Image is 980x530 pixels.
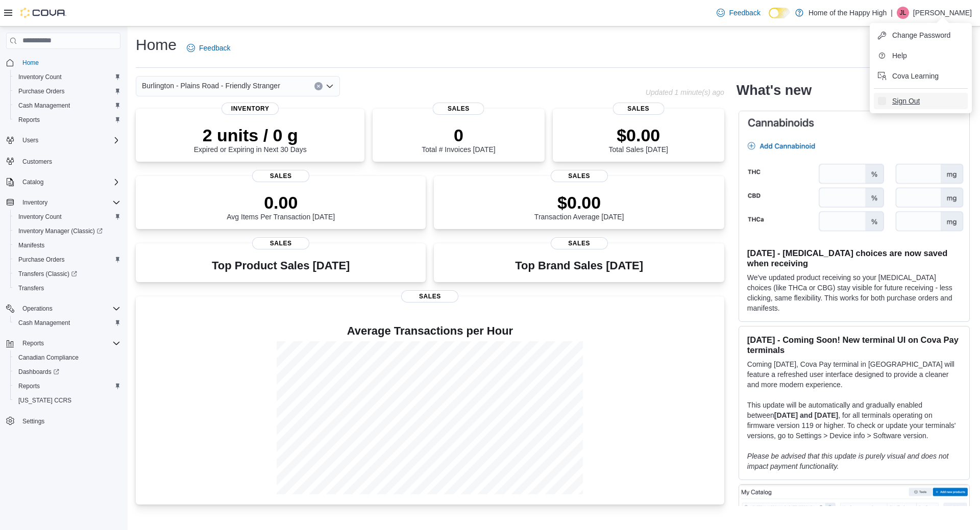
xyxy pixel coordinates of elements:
[22,305,53,313] span: Operations
[14,254,69,266] a: Purchase Orders
[18,319,70,327] span: Cash Management
[551,237,608,249] span: Sales
[747,359,961,390] p: Coming [DATE], Cova Pay terminal in [GEOGRAPHIC_DATA] will feature a refreshed user interface des...
[612,103,664,115] span: Sales
[227,192,335,213] p: 0.00
[14,114,44,126] a: Reports
[14,317,74,329] a: Cash Management
[10,238,125,253] button: Manifests
[874,68,968,84] button: Cova Learning
[18,256,65,264] span: Purchase Orders
[10,393,125,408] button: [US_STATE] CCRS
[2,175,125,189] button: Catalog
[10,267,125,281] a: Transfers (Classic)
[18,241,44,249] span: Manifests
[20,8,66,18] img: Cova
[2,195,125,210] button: Inventory
[2,154,125,168] button: Customers
[18,270,77,278] span: Transfers (Classic)
[144,325,716,337] h4: Average Transactions per Hour
[10,379,125,393] button: Reports
[14,99,120,112] span: Cash Management
[646,88,724,96] p: Updated 1 minute(s) ago
[194,125,307,145] p: 2 units / 0 g
[14,351,120,364] span: Canadian Compliance
[18,56,120,69] span: Home
[14,366,120,378] span: Dashboards
[10,281,125,295] button: Transfers
[737,82,812,98] h2: What's new
[22,136,38,144] span: Users
[18,156,56,168] a: Customers
[14,282,48,294] a: Transfers
[14,99,74,112] a: Cash Management
[326,82,334,90] button: Open list of options
[2,55,125,70] button: Home
[18,354,79,362] span: Canadian Compliance
[18,87,65,95] span: Purchase Orders
[22,59,39,67] span: Home
[18,337,120,349] span: Reports
[18,134,120,146] span: Users
[222,103,279,115] span: Inventory
[774,411,838,419] strong: [DATE] and [DATE]
[14,282,120,294] span: Transfers
[874,93,968,109] button: Sign Out
[891,7,893,19] p: |
[14,380,44,392] a: Reports
[18,382,40,390] span: Reports
[22,158,52,166] span: Customers
[433,103,484,115] span: Sales
[769,8,790,18] input: Dark Mode
[18,176,120,188] span: Catalog
[14,366,63,378] a: Dashboards
[892,96,920,106] span: Sign Out
[14,317,120,329] span: Cash Management
[14,351,83,364] a: Canadian Compliance
[18,302,57,315] button: Operations
[212,260,350,272] h3: Top Product Sales [DATE]
[18,337,48,349] button: Reports
[18,368,59,376] span: Dashboards
[747,400,961,441] p: This update will be automatically and gradually enabled between , for all terminals operating on ...
[18,176,47,188] button: Catalog
[18,302,120,315] span: Operations
[10,210,125,224] button: Inventory Count
[14,85,120,97] span: Purchase Orders
[874,27,968,43] button: Change Password
[14,239,48,251] a: Manifests
[2,133,125,147] button: Users
[18,213,62,221] span: Inventory Count
[729,8,760,18] span: Feedback
[10,70,125,84] button: Inventory Count
[892,51,907,61] span: Help
[18,284,44,292] span: Transfers
[515,260,643,272] h3: Top Brand Sales [DATE]
[747,272,961,313] p: We've updated product receiving so your [MEDICAL_DATA] choices (like THCa or CBG) stay visible fo...
[18,415,120,427] span: Settings
[10,224,125,238] a: Inventory Manager (Classic)
[10,84,125,98] button: Purchase Orders
[194,125,307,154] div: Expired or Expiring in Next 30 Days
[18,134,42,146] button: Users
[14,211,120,223] span: Inventory Count
[10,365,125,379] a: Dashboards
[747,248,961,268] h3: [DATE] - [MEDICAL_DATA] choices are now saved when receiving
[892,30,950,40] span: Change Password
[14,254,120,266] span: Purchase Orders
[808,7,887,19] p: Home of the Happy High
[18,155,120,167] span: Customers
[136,35,177,55] h1: Home
[18,102,70,110] span: Cash Management
[18,196,52,209] button: Inventory
[14,268,120,280] span: Transfers (Classic)
[609,125,668,154] div: Total Sales [DATE]
[609,125,668,145] p: $0.00
[252,237,309,249] span: Sales
[14,71,120,83] span: Inventory Count
[18,227,103,235] span: Inventory Manager (Classic)
[713,3,764,23] a: Feedback
[10,98,125,113] button: Cash Management
[18,73,62,81] span: Inventory Count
